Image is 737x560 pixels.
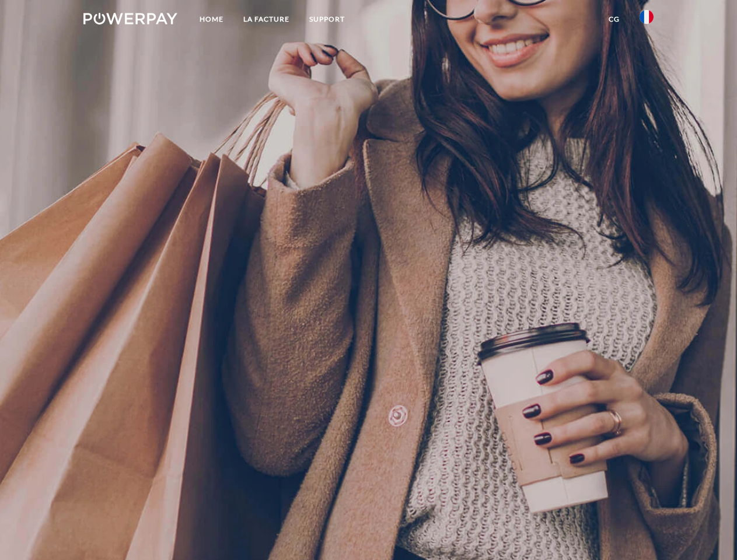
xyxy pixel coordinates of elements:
[83,13,177,24] img: logo-powerpay-white.svg
[299,9,355,30] a: Support
[233,9,299,30] a: LA FACTURE
[599,9,630,30] a: CG
[190,9,233,30] a: Home
[640,10,654,24] img: fr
